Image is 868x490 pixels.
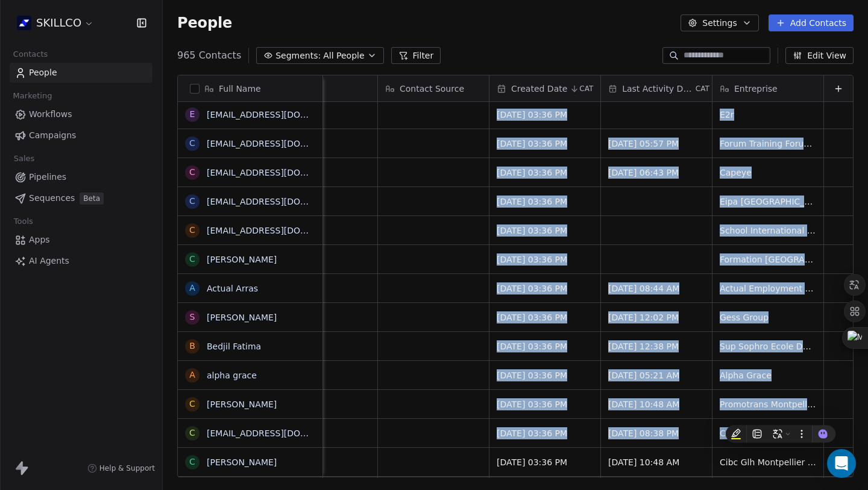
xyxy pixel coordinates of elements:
[275,49,321,62] span: Segments:
[497,109,593,121] span: [DATE] 03:36 PM
[785,47,854,64] button: Edit View
[497,456,593,468] span: [DATE] 03:36 PM
[720,253,816,266] span: Formation [GEOGRAPHIC_DATA]
[207,197,354,206] a: [EMAIL_ADDRESS][DOMAIN_NAME]
[189,224,195,237] div: c
[29,255,69,267] span: AI Agents
[189,340,195,352] div: B
[189,137,195,150] div: c
[511,83,567,95] span: Created Date
[80,192,104,205] span: Beta
[579,84,593,94] span: CAT
[189,398,195,410] div: C
[601,75,712,101] div: Last Activity DateCAT
[720,167,816,179] span: Capeye
[696,84,709,94] span: CAT
[391,47,441,64] button: Filter
[177,14,232,32] span: People
[10,230,153,250] a: Apps
[720,282,816,294] span: Actual Employment [GEOGRAPHIC_DATA]
[712,75,823,101] div: Entreprise
[207,284,258,293] a: Actual Arras
[497,427,593,439] span: [DATE] 03:36 PM
[497,340,593,352] span: [DATE] 03:36 PM
[720,427,816,439] span: Clever Institute
[608,427,705,439] span: [DATE] 08:38 PM
[608,138,705,150] span: [DATE] 05:57 PM
[207,139,354,148] a: [EMAIL_ADDRESS][DOMAIN_NAME]
[608,311,705,323] span: [DATE] 12:02 PM
[189,282,195,294] div: A
[207,313,277,322] a: [PERSON_NAME]
[622,83,693,95] span: Last Activity Date
[608,167,705,179] span: [DATE] 06:43 PM
[87,463,155,473] a: Help & Support
[608,369,705,381] span: [DATE] 05:21 AM
[720,109,816,121] span: E2r
[720,398,816,410] span: Promotrans Montpellier Fpc
[323,49,364,62] span: All People
[207,399,277,409] a: [PERSON_NAME]
[720,340,816,352] span: Sup Sophro Ecole De Sophrologie_rncp D'etat_formation De Sophrologie Et Spécialisations À [GEOGRA...
[608,456,705,468] span: [DATE] 10:48 AM
[720,196,816,208] span: Eipa [GEOGRAPHIC_DATA]
[497,369,593,381] span: [DATE] 03:36 PM
[497,398,593,410] span: [DATE] 03:36 PM
[10,63,153,83] a: People
[827,449,856,478] div: Open Intercom Messenger
[10,188,153,208] a: SequencesBeta
[207,428,354,438] a: [EMAIL_ADDRESS][DOMAIN_NAME]
[8,45,53,63] span: Contacts
[720,456,816,468] span: Cibc Glh Montpellier - Center De Bilan De Compétences Et Vae
[29,129,76,142] span: Campaigns
[207,110,354,119] a: [EMAIL_ADDRESS][DOMAIN_NAME]
[10,167,153,187] a: Pipelines
[207,371,257,380] a: alpha grace
[189,427,195,439] div: c
[720,311,816,323] span: Gess Group
[189,166,195,179] div: c
[8,150,40,168] span: Sales
[219,83,261,95] span: Full Name
[10,104,153,124] a: Workflows
[608,340,705,352] span: [DATE] 12:38 PM
[29,192,75,205] span: Sequences
[190,311,195,323] div: S
[29,171,66,183] span: Pipelines
[8,87,57,105] span: Marketing
[189,369,195,381] div: a
[497,167,593,179] span: [DATE] 03:36 PM
[189,195,195,208] div: c
[489,75,600,101] div: Created DateCAT
[10,251,153,271] a: AI Agents
[608,282,705,294] span: [DATE] 08:44 AM
[608,398,705,410] span: [DATE] 10:48 AM
[207,226,354,235] a: [EMAIL_ADDRESS][DOMAIN_NAME]
[207,342,261,351] a: Bedjil Fatima
[497,224,593,237] span: [DATE] 03:36 PM
[769,14,854,31] button: Add Contacts
[734,83,778,95] span: Entreprise
[497,196,593,208] span: [DATE] 03:36 PM
[36,15,81,31] span: SKILLCO
[178,102,323,478] div: grid
[189,456,195,468] div: C
[497,311,593,323] span: [DATE] 03:36 PM
[720,369,816,381] span: Alpha Grace
[17,16,31,30] img: Skillco%20logo%20icon%20(2).png
[29,234,50,246] span: Apps
[29,66,57,79] span: People
[497,253,593,266] span: [DATE] 03:36 PM
[29,108,72,121] span: Workflows
[207,457,277,467] a: [PERSON_NAME]
[99,463,155,473] span: Help & Support
[177,48,241,63] span: 965 Contacts
[681,14,758,31] button: Settings
[190,108,195,121] div: e
[720,138,816,150] span: Forum Training Forum Consultants [GEOGRAPHIC_DATA]
[8,212,38,231] span: Tools
[10,126,153,145] a: Campaigns
[178,75,322,101] div: Full Name
[189,253,195,266] div: C
[497,138,593,150] span: [DATE] 03:36 PM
